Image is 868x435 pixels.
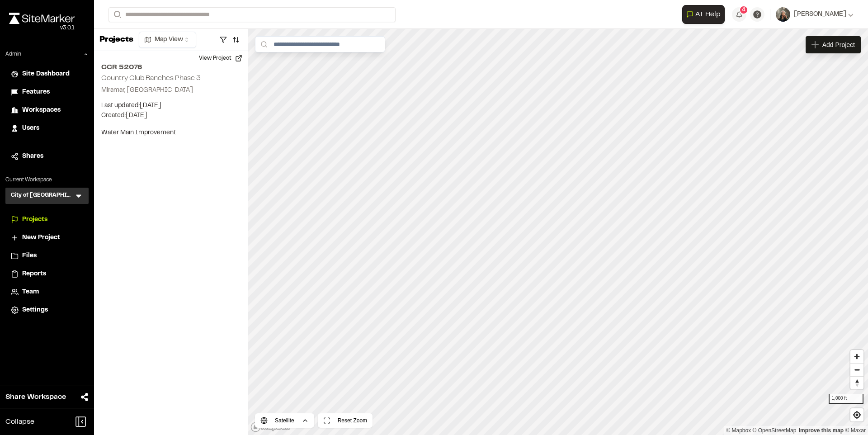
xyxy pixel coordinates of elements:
span: Site Dashboard [22,69,70,79]
h2: CCR 52076 [101,62,241,73]
a: Users [11,123,83,133]
p: Created: [DATE] [101,111,241,121]
h2: Country Club Ranches Phase 3 [101,75,201,81]
p: Miramar, [GEOGRAPHIC_DATA] [101,85,241,95]
a: Map feedback [799,427,844,434]
h3: City of [GEOGRAPHIC_DATA] [11,191,74,200]
a: Reports [11,269,83,279]
button: View Project [193,51,248,66]
span: Add Project [822,40,855,49]
a: Team [11,287,83,297]
a: Workspaces [11,105,83,115]
span: New Project [22,233,60,243]
p: Admin [5,50,21,58]
img: User [776,7,790,22]
a: OpenStreetMap [753,427,797,434]
p: Last updated: [DATE] [101,101,241,111]
button: 4 [732,7,746,22]
a: Site Dashboard [11,69,83,79]
span: Projects [22,215,47,225]
div: Open AI Assistant [682,5,728,24]
span: Team [22,287,39,297]
div: 1,000 ft [829,394,863,404]
img: rebrand.png [9,13,75,24]
span: 4 [742,6,745,14]
a: New Project [11,233,83,243]
span: AI Help [695,9,721,20]
span: Reports [22,269,46,279]
button: Reset bearing to north [850,376,863,389]
a: Mapbox [726,427,751,434]
p: Water Main Improvement [101,128,241,138]
p: Projects [99,34,133,46]
a: Features [11,87,83,97]
button: Zoom in [850,350,863,363]
div: Oh geez...please don't... [9,24,75,32]
p: Current Workspace [5,176,89,184]
a: Settings [11,305,83,315]
a: Mapbox logo [250,422,290,432]
span: Settings [22,305,48,315]
a: Projects [11,215,83,225]
button: Reset Zoom [318,413,373,428]
span: Files [22,251,37,261]
a: Files [11,251,83,261]
button: [PERSON_NAME] [776,7,854,22]
button: Open AI Assistant [682,5,725,24]
span: Zoom out [850,364,863,376]
span: Shares [22,151,43,161]
a: Maxar [845,427,866,434]
span: Workspaces [22,105,61,115]
button: Zoom out [850,363,863,376]
button: Satellite [255,413,314,428]
a: Shares [11,151,83,161]
span: Users [22,123,39,133]
button: Find my location [850,408,863,421]
button: Search [108,7,125,22]
span: [PERSON_NAME] [794,9,846,19]
canvas: Map [248,29,868,435]
span: Reset bearing to north [850,377,863,389]
span: Share Workspace [5,392,66,402]
span: Collapse [5,416,34,427]
span: Features [22,87,50,97]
